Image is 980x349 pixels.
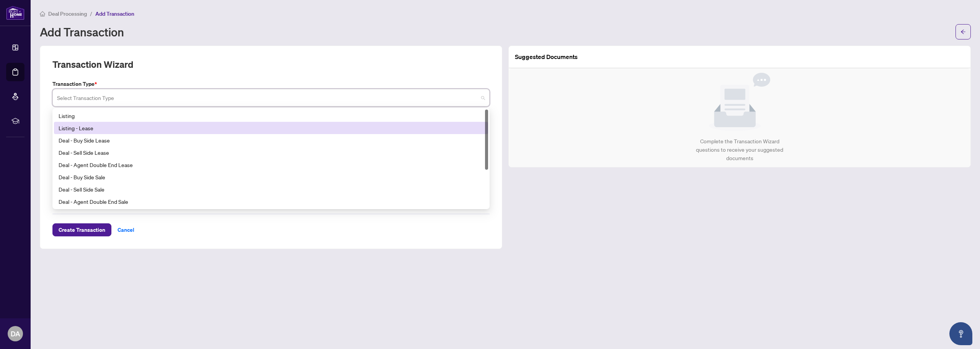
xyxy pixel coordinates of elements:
span: Add Transaction [95,10,134,17]
div: Listing [54,110,488,122]
span: home [40,11,45,16]
h1: Add Transaction [40,26,124,38]
span: arrow-left [960,29,966,34]
button: Create Transaction [52,223,111,236]
div: Deal - Buy Side Lease [59,136,483,144]
span: Create Transaction [59,224,105,236]
img: Null State Icon [709,73,770,131]
label: Transaction Type [52,80,490,88]
button: Cancel [111,223,140,236]
div: Deal - Sell Side Lease [59,148,483,157]
div: Deal - Sell Side Lease [54,146,488,159]
div: Deal - Buy Side Sale [59,173,483,181]
span: Cancel [118,224,134,236]
div: Deal - Buy Side Lease [54,134,488,146]
img: logo [6,6,24,20]
div: Deal - Buy Side Sale [54,171,488,183]
div: Listing - Lease [59,124,483,132]
article: Suggested Documents [515,52,578,62]
div: Deal - Agent Double End Sale [59,197,483,206]
button: Open asap [949,322,972,345]
li: / [90,9,92,18]
div: Deal - Sell Side Sale [59,185,483,193]
div: Listing - Lease [54,122,488,134]
span: Deal Processing [48,10,87,17]
div: Listing [59,111,483,120]
div: Deal - Sell Side Sale [54,183,488,195]
div: Deal - Agent Double End Lease [54,159,488,171]
div: Deal - Agent Double End Lease [59,161,483,169]
div: Complete the Transaction Wizard questions to receive your suggested documents [688,137,792,162]
span: DA [11,328,20,339]
div: Deal - Agent Double End Sale [54,195,488,208]
h2: Transaction Wizard [52,58,133,70]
